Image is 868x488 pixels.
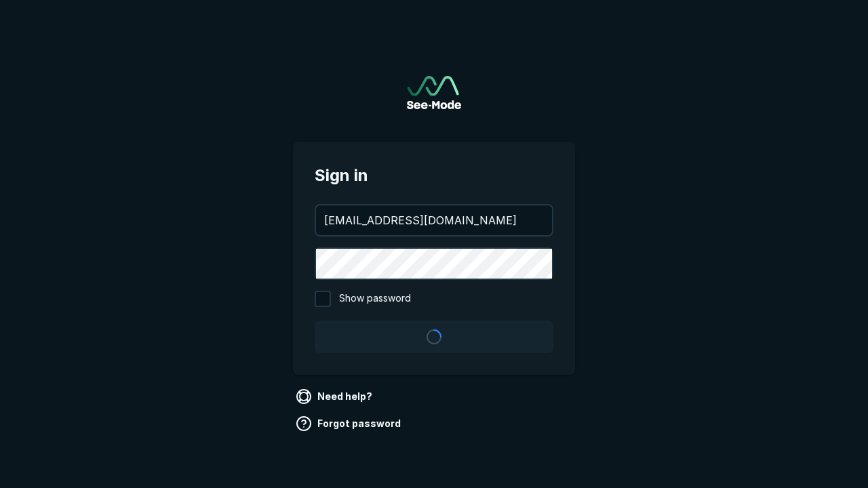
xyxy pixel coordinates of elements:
input: your@email.com [316,205,552,235]
img: See-Mode Logo [407,76,461,109]
span: Sign in [315,163,553,188]
span: Show password [339,291,411,307]
a: Forgot password [293,413,406,434]
a: Go to sign in [407,76,461,109]
a: Need help? [293,386,378,407]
